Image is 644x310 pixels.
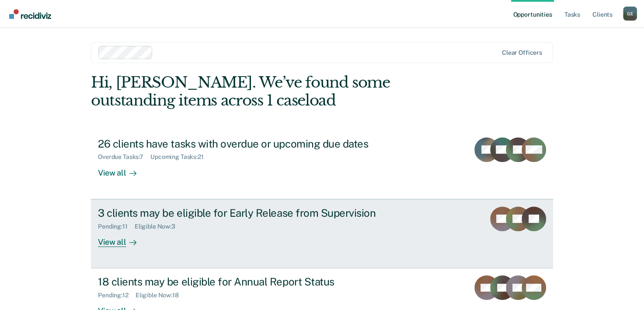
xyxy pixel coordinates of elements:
[91,130,553,199] a: 26 clients have tasks with overdue or upcoming due datesOverdue Tasks:7Upcoming Tasks:21View all
[98,230,147,247] div: View all
[98,161,147,178] div: View all
[91,199,553,268] a: 3 clients may be eligible for Early Release from SupervisionPending:11Eligible Now:3View all
[623,7,637,21] div: G E
[135,223,182,230] div: Eligible Now : 3
[623,7,637,21] button: Profile dropdown button
[98,223,135,230] div: Pending : 11
[9,9,51,19] img: Recidiviz
[502,49,542,56] div: Clear officers
[136,292,186,299] div: Eligible Now : 18
[98,137,405,150] div: 26 clients have tasks with overdue or upcoming due dates
[150,153,211,161] div: Upcoming Tasks : 21
[91,74,460,109] div: Hi, [PERSON_NAME]. We’ve found some outstanding items across 1 caseload
[98,275,405,288] div: 18 clients may be eligible for Annual Report Status
[98,207,405,219] div: 3 clients may be eligible for Early Release from Supervision
[98,153,150,161] div: Overdue Tasks : 7
[98,292,136,299] div: Pending : 12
